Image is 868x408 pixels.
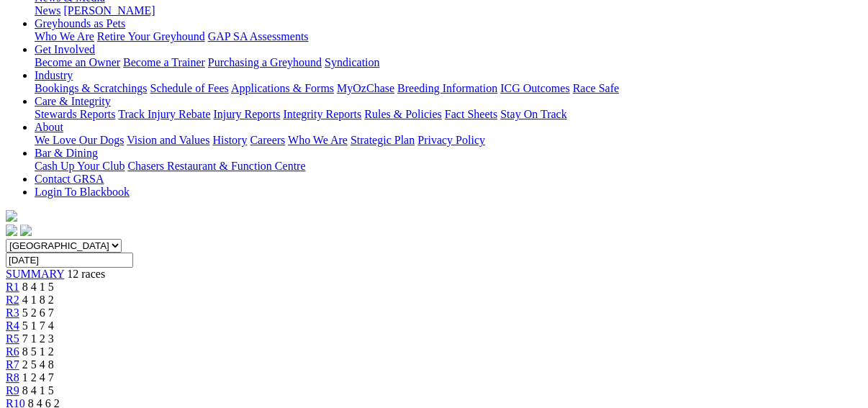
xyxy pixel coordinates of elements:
a: R6 [6,345,19,358]
div: Greyhounds as Pets [35,30,862,43]
a: Rules & Policies [364,108,442,120]
a: Bar & Dining [35,147,98,159]
a: Chasers Restaurant & Function Centre [127,160,305,172]
a: Care & Integrity [35,95,111,107]
a: Industry [35,69,73,81]
span: 7 1 2 3 [22,332,54,345]
img: facebook.svg [6,225,17,236]
a: [PERSON_NAME] [63,4,155,17]
a: Who We Are [288,134,348,146]
a: R9 [6,384,19,396]
div: About [35,134,862,147]
img: logo-grsa-white.png [6,210,17,222]
a: We Love Our Dogs [35,134,124,146]
a: Schedule of Fees [150,82,228,94]
div: Care & Integrity [35,108,862,121]
span: 5 2 6 7 [22,307,54,319]
input: Select date [6,253,133,268]
a: Login To Blackbook [35,186,130,198]
span: 1 2 4 7 [22,371,54,384]
a: Vision and Values [127,134,209,146]
a: Who We Are [35,30,94,42]
a: Breeding Information [397,82,497,94]
a: R7 [6,358,19,371]
span: 2 5 4 8 [22,358,54,371]
a: R1 [6,281,19,293]
a: Contact GRSA [35,173,104,185]
a: Stewards Reports [35,108,115,120]
a: R3 [6,307,19,319]
a: ICG Outcomes [500,82,569,94]
a: Track Injury Rebate [118,108,210,120]
a: Become an Owner [35,56,120,68]
a: R5 [6,332,19,345]
span: 8 4 1 5 [22,384,54,396]
a: Retire Your Greyhound [97,30,205,42]
a: Careers [250,134,285,146]
span: 4 1 8 2 [22,294,54,306]
div: Get Involved [35,56,862,69]
a: Bookings & Scratchings [35,82,147,94]
a: MyOzChase [337,82,394,94]
span: 5 1 7 4 [22,319,54,332]
a: Applications & Forms [231,82,334,94]
a: Cash Up Your Club [35,160,125,172]
img: twitter.svg [20,225,32,236]
a: R8 [6,371,19,384]
a: R4 [6,319,19,332]
a: About [35,121,63,133]
a: SUMMARY [6,268,64,280]
div: Industry [35,82,862,95]
span: 8 4 1 5 [22,281,54,293]
a: Stay On Track [500,108,566,120]
a: History [212,134,247,146]
span: 8 5 1 2 [22,345,54,358]
a: Strategic Plan [351,134,415,146]
div: Bar & Dining [35,160,862,173]
a: R2 [6,294,19,306]
a: Injury Reports [213,108,280,120]
a: GAP SA Assessments [208,30,309,42]
a: Get Involved [35,43,95,55]
a: Fact Sheets [445,108,497,120]
a: Race Safe [572,82,618,94]
span: 12 races [67,268,105,280]
a: Privacy Policy [417,134,485,146]
a: Integrity Reports [283,108,361,120]
a: News [35,4,60,17]
a: Greyhounds as Pets [35,17,125,30]
a: Purchasing a Greyhound [208,56,322,68]
a: Syndication [325,56,379,68]
div: News & Media [35,4,862,17]
a: Become a Trainer [123,56,205,68]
